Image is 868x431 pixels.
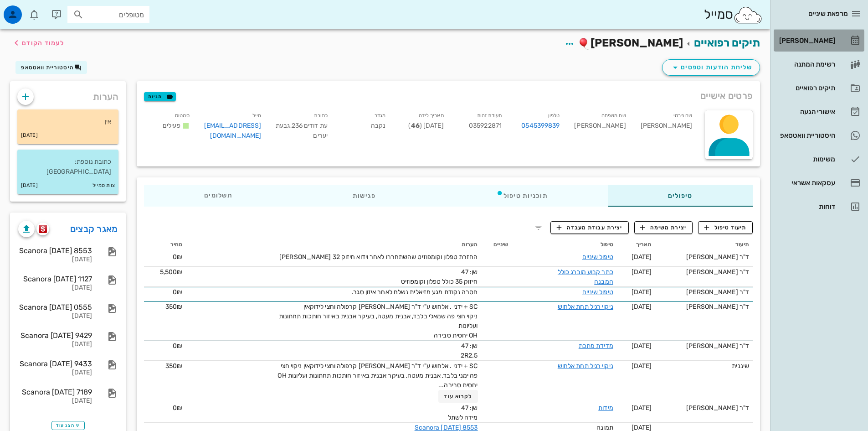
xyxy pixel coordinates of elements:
[18,303,92,312] div: Scanora [DATE] 0555
[591,36,683,49] span: [PERSON_NAME]
[290,122,292,130] span: ,
[15,61,87,74] button: היסטוריית וואטסאפ
[567,109,633,146] div: [PERSON_NAME]
[700,88,753,103] span: פרטים אישיים
[56,423,80,428] span: הצג עוד
[290,122,328,130] span: עת דודים 236
[558,268,613,286] a: כתר קבוע מוברג כולל המבנה
[633,109,699,146] div: [PERSON_NAME]
[186,238,481,252] th: הערות
[18,246,92,255] div: Scanora [DATE] 8553
[18,256,92,264] div: [DATE]
[608,185,753,207] div: טיפולים
[252,113,261,119] small: מייל
[557,223,622,232] span: יצירת עבודת מעבדה
[92,181,115,191] small: צוות סמייל
[277,362,478,389] span: SC + ידני . אלחוש ע"י ד"ר [PERSON_NAME] קרפולה וחצי לידוקאין ניקוי חצי פה ימני בלבד, אבנית מעטה, ...
[375,113,385,119] small: מגדר
[461,342,478,359] span: שן: 47 2R2.5
[293,185,436,207] div: פגישות
[777,84,835,92] div: תיקים רפואיים
[777,108,835,115] div: אישורי הגעה
[36,223,49,235] button: scanora logo
[550,221,628,234] button: יצירת עבודת מעבדה
[777,156,835,163] div: משימות
[469,122,502,130] span: 035922871
[27,7,32,13] span: תג
[548,113,560,119] small: טלפון
[632,404,652,412] span: [DATE]
[144,92,176,101] button: תגיות
[808,10,848,18] span: מרפאת שיניים
[512,238,617,252] th: טיפול
[18,284,92,292] div: [DATE]
[579,342,613,350] a: מדידת מתכת
[659,302,749,312] div: ד"ר [PERSON_NAME]
[18,312,92,320] div: [DATE]
[632,342,652,350] span: [DATE]
[11,35,64,51] button: לעמוד הקודם
[774,196,864,218] a: דוחות
[558,362,613,370] a: ניקוי רגיל תחת אלחוש
[659,341,749,351] div: ד"ר [PERSON_NAME]
[733,6,763,24] img: SmileCloud logo
[419,113,444,119] small: תאריך לידה
[777,37,835,44] div: [PERSON_NAME]
[173,342,182,350] span: 0₪
[22,39,64,47] span: לעמוד הקודם
[521,121,560,131] a: 0545399839
[673,113,692,119] small: שם פרטי
[279,253,478,261] span: החזרת טפלון וקומפוזיט שהשתחררו לאחר וידוא חיזוק 32 [PERSON_NAME]
[165,303,182,311] span: 350₪
[777,132,835,139] div: היסטוריית וואטסאפ
[173,253,182,261] span: 0₪
[21,130,38,140] small: [DATE]
[10,81,126,108] div: הערות
[617,238,655,252] th: תאריך
[777,61,835,68] div: רשימת המתנה
[601,113,626,119] small: שם משפחה
[448,404,478,421] span: שן: 47 מידה לשתל
[21,181,38,191] small: [DATE]
[204,122,262,140] a: [EMAIL_ADDRESS][DOMAIN_NAME]
[659,287,749,297] div: ד"ר [PERSON_NAME]
[582,253,613,261] a: טיפול שיניים
[774,101,864,123] a: אישורי הגעה
[774,30,864,52] a: [PERSON_NAME]
[18,388,92,396] div: Scanora [DATE] 7189
[632,268,652,276] span: [DATE]
[704,223,747,232] span: תיעוד טיפול
[774,148,864,170] a: משימות
[335,109,393,146] div: נקבה
[659,403,749,413] div: ד"ר [PERSON_NAME]
[558,303,613,311] a: ניקוי רגיל תחת אלחוש
[21,64,74,71] span: היסטוריית וואטסאפ
[148,93,172,101] span: תגיות
[173,288,182,296] span: 0₪
[662,59,760,76] button: שליחת הודעות וטפסים
[694,36,760,49] a: תיקים רפואיים
[163,122,180,130] span: פעילים
[436,185,608,207] div: תוכניות טיפול
[411,122,420,130] strong: 46
[160,268,183,276] span: 5,500₪
[175,113,190,119] small: סטטוס
[39,225,47,233] img: scanora logo
[477,113,502,119] small: תעודת זהות
[70,222,118,236] a: מאגר קבצים
[18,397,92,405] div: [DATE]
[18,359,92,368] div: Scanora [DATE] 9433
[25,117,111,127] p: אין
[352,288,478,296] span: חסרה נקודת מגע מזיאלית נשלח לאחר איזון סגר.
[659,361,749,371] div: שיננית
[777,203,835,210] div: דוחות
[51,421,85,430] button: הצג עוד
[774,125,864,146] a: היסטוריית וואטסאפ
[204,192,232,199] span: תשלומים
[438,390,478,403] button: לקרוא עוד
[579,38,591,50] img: ballon.2b982a8d.png
[482,238,512,252] th: שיניים
[25,157,111,177] p: כתובת נוספת: [GEOGRAPHIC_DATA]
[659,267,749,277] div: ד"ר [PERSON_NAME]
[144,238,186,252] th: מחיר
